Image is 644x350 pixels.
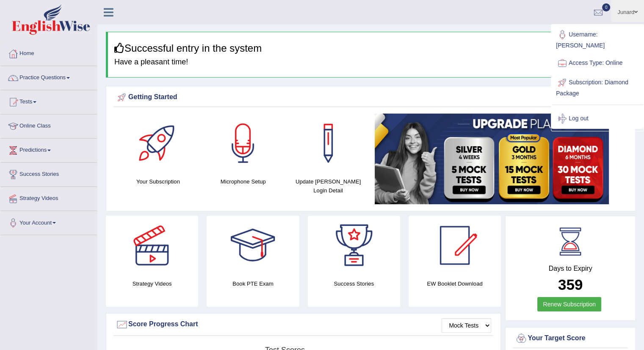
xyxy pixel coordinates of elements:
img: small5.jpg [375,114,609,204]
a: Log out [552,109,643,128]
h4: Strategy Videos [106,279,198,288]
div: Score Progress Chart [116,318,491,331]
a: Online Class [0,114,97,136]
a: Access Type: Online [552,53,643,73]
span: 0 [602,3,611,11]
a: Your Account [0,211,97,232]
h4: Have a pleasant time! [114,58,629,67]
div: Getting Started [116,91,626,104]
a: Success Stories [0,163,97,184]
a: Username: [PERSON_NAME] [552,25,643,53]
h4: Success Stories [308,279,400,288]
h4: Book PTE Exam [207,279,299,288]
a: Strategy Videos [0,187,97,208]
a: Predictions [0,139,97,160]
div: Your Target Score [515,332,626,345]
h4: Days to Expiry [515,265,626,272]
a: Home [0,42,97,63]
h4: Microphone Setup [205,177,282,186]
h4: Your Subscription [120,177,196,186]
a: Renew Subscription [537,297,601,311]
h3: Successful entry in the system [114,43,629,54]
b: 359 [558,276,583,293]
a: Tests [0,90,97,111]
h4: Update [PERSON_NAME] Login Detail [290,177,367,195]
a: Practice Questions [0,66,97,87]
a: Subscription: Diamond Package [552,73,643,101]
h4: EW Booklet Download [409,279,501,288]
